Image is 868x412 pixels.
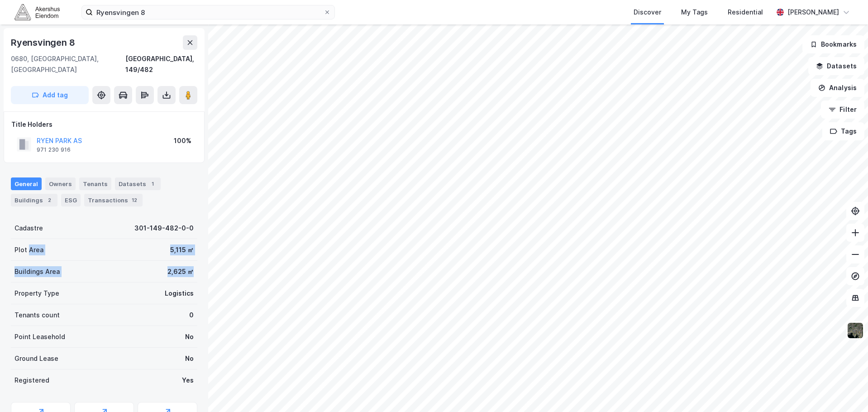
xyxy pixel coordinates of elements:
[61,194,81,206] div: ESG
[11,119,197,130] div: Title Holders
[14,310,60,321] div: Tenants count
[821,101,864,119] button: Filter
[728,7,763,18] div: Residential
[11,86,89,104] button: Add tag
[787,7,839,18] div: [PERSON_NAME]
[167,266,194,277] div: 2,625 ㎡
[45,177,76,190] div: Owners
[45,196,54,205] div: 2
[811,79,864,97] button: Analysis
[148,179,157,188] div: 1
[14,375,49,386] div: Registered
[14,353,58,364] div: Ground Lease
[14,4,60,20] img: akershus-eiendom-logo.9091f326c980b4bce74ccdd9f866810c.svg
[14,266,60,277] div: Buildings Area
[84,194,143,206] div: Transactions
[14,288,59,299] div: Property Type
[847,322,864,339] img: 9k=
[802,35,864,53] button: Bookmarks
[165,288,194,299] div: Logistics
[681,7,708,18] div: My Tags
[189,310,194,321] div: 0
[823,369,868,412] iframe: Chat Widget
[174,135,191,146] div: 100%
[182,375,194,386] div: Yes
[11,194,57,206] div: Buildings
[93,5,324,19] input: Search by address, cadastre, landlords, tenants or people
[79,177,111,190] div: Tenants
[11,35,76,50] div: Ryensvingen 8
[134,223,194,234] div: 301-149-482-0-0
[808,57,864,75] button: Datasets
[185,353,194,364] div: No
[170,244,194,255] div: 5,115 ㎡
[37,146,71,153] div: 971 230 916
[14,244,43,255] div: Plot Area
[14,331,65,342] div: Point Leasehold
[130,196,139,205] div: 12
[11,177,42,190] div: General
[125,53,197,75] div: [GEOGRAPHIC_DATA], 149/482
[634,7,661,18] div: Discover
[185,331,194,342] div: No
[115,177,161,190] div: Datasets
[822,122,864,140] button: Tags
[14,223,43,234] div: Cadastre
[11,53,125,75] div: 0680, [GEOGRAPHIC_DATA], [GEOGRAPHIC_DATA]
